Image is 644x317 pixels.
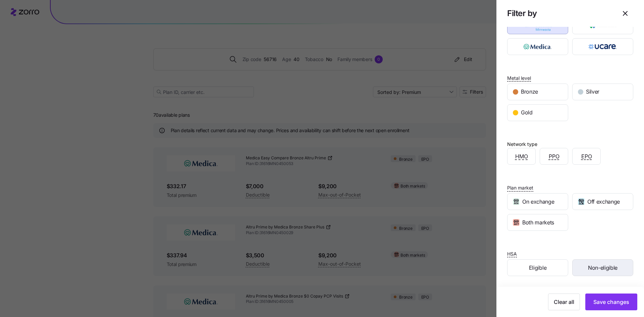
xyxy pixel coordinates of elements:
img: UCare [578,40,628,53]
span: Plan market [507,184,533,191]
button: Clear all [548,294,580,310]
span: PPO [549,152,559,161]
span: HMO [515,152,528,161]
span: Both markets [522,218,554,227]
span: On exchange [522,198,554,206]
span: Metal level [507,75,531,82]
span: Bronze [521,88,538,96]
span: Silver [586,88,599,96]
span: Clear all [554,298,574,306]
span: Non-eligible [588,264,618,272]
span: Off exchange [587,198,620,206]
div: Network type [507,141,537,148]
span: Eligible [529,264,546,272]
span: EPO [581,152,592,161]
span: Gold [521,108,533,117]
span: HSA [507,251,517,257]
span: Save changes [593,298,629,306]
h1: Filter by [507,8,612,18]
button: Save changes [585,294,637,310]
img: Medica [513,40,562,53]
